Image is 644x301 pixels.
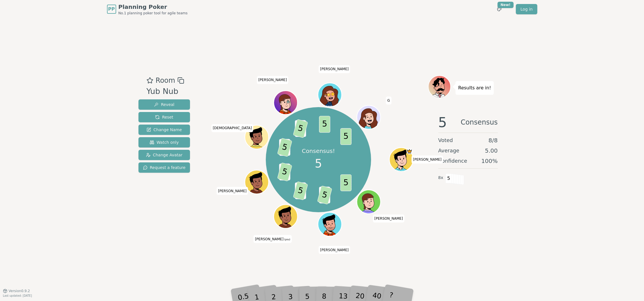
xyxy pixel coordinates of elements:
span: 5.00 [485,147,498,155]
button: Reset [138,112,190,122]
p: Consensus! [302,147,335,155]
span: Version 0.9.2 [9,289,30,293]
span: 5 [293,119,308,138]
span: Confidence [438,157,467,165]
span: Click to change your name [217,187,248,195]
span: Reset [155,114,173,120]
span: Average [438,147,459,155]
span: No.1 planning poker tool for agile teams [118,11,188,15]
span: 5 [340,128,352,145]
div: New! [498,2,514,8]
span: Voted [438,136,453,144]
button: Click to change your avatar [274,205,297,228]
span: Reveal [154,102,174,107]
span: Consensus [461,115,498,129]
span: Click to change your name [373,215,405,223]
span: Change Name [146,127,182,133]
span: Click to change your name [257,76,288,84]
span: 100 % [481,157,498,165]
button: Version0.9.2 [3,289,30,293]
span: 8 / 8 [488,136,498,144]
span: Request a feature [143,165,186,170]
span: Change Avatar [146,152,183,158]
button: Change Name [138,125,190,135]
span: 5 [315,155,322,172]
a: PPPlanning PokerNo.1 planning poker tool for agile teams [107,3,188,15]
button: New! [494,4,504,14]
span: Click to change your name [319,65,350,73]
span: 5 [277,162,292,182]
p: Results are in! [458,84,491,92]
span: Maanya is the host [407,148,413,154]
span: Watch only [150,139,179,145]
span: 5 [319,116,330,133]
span: Click to change your name [211,124,253,132]
span: 5 [438,115,447,129]
button: Reveal [138,99,190,110]
span: Last updated: [DATE] [3,294,32,297]
span: Click to change your name [253,235,292,243]
a: Log in [516,4,537,14]
div: Yub Nub [146,86,184,97]
span: Room [156,75,175,86]
span: Click to change your name [319,246,350,254]
span: PP [108,6,115,13]
span: Click to change your name [386,97,391,105]
button: Add as favourite [146,75,153,86]
span: (you) [284,238,290,241]
span: 5 [293,181,308,200]
span: 8 x [438,175,443,181]
span: Click to change your name [412,156,443,164]
span: 5 [317,186,332,205]
span: 5 [340,174,352,191]
button: Request a feature [138,162,190,173]
span: 5 [277,138,292,157]
span: Planning Poker [118,3,188,11]
button: Watch only [138,137,190,147]
button: Change Avatar [138,150,190,160]
span: 5 [445,174,452,183]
